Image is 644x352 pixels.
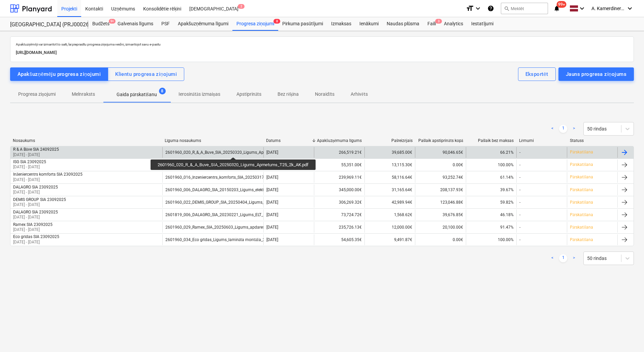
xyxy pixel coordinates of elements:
p: Apstiprināts [236,91,261,98]
i: notifications [553,4,560,12]
i: keyboard_arrow_down [474,4,482,12]
p: Bez rēķina [278,91,299,98]
div: 2601960_029_Ramex_SIA_20250603_Ligums_apdares_darbi_2025-2_T25_2k-2vers.pdf [165,225,323,230]
a: Faili3 [423,17,440,31]
div: 239,969.11€ [314,172,364,183]
p: Pārskatīšana [570,162,593,168]
div: [DATE] [266,212,278,217]
div: [DATE] [266,237,278,242]
div: [DATE] [266,187,278,192]
div: Pašlaik apstiprināts kopā [418,138,463,143]
p: Pārskatīšana [570,237,593,243]
a: Ienākumi [355,17,383,31]
a: Budžets9+ [88,17,114,31]
div: 235,726.13€ [314,222,364,233]
div: Ramex SIA 23092025 [13,222,53,227]
p: [DATE] - [DATE] [13,227,53,233]
a: Apakšuzņēmuma līgumi [174,17,232,31]
button: Meklēt [501,3,548,14]
p: [DATE] - [DATE] [13,164,46,170]
span: 9+ [109,19,116,24]
div: Eksportēt [525,70,548,79]
span: 3 [435,19,442,24]
div: 39,685.00€ [364,147,415,158]
div: 2601960_022_DEMIS_GROUP_SIA_20250404_Ligums_apdares_darbi_T25_2k.pdf [165,200,312,205]
a: Galvenais līgums [114,17,157,31]
div: 12,000.00€ [364,222,415,233]
div: 2601819_006_DALAGRO_SIA_20230221_Ligums_ELT_EST_T25_ak_KK1 (1) (1)-signed-signed.pdf [165,212,340,217]
span: 46.18% [500,212,514,217]
span: 8 [273,19,280,24]
div: 55,351.00€ [314,159,364,170]
div: [DATE] [266,225,278,230]
div: - [519,200,520,205]
a: Next page [570,254,578,262]
div: ISG SIA 23092025 [13,159,46,164]
i: keyboard_arrow_down [578,4,586,12]
span: 2 [238,4,245,9]
div: Pašlaik bez maksas [469,138,514,143]
p: [DATE] - [DATE] [13,177,83,183]
div: 54,605.35€ [314,234,364,245]
div: Eco grīdas SIA 23092025 [13,234,59,239]
div: 20,100.00€ [415,222,465,233]
div: - [519,163,520,167]
div: [DATE] [266,200,278,205]
i: format_size [466,4,474,12]
a: PSF [157,17,174,31]
div: - [519,187,520,192]
p: [DATE] - [DATE] [13,202,66,208]
div: 58,116.64€ [364,172,415,183]
div: 345,000.00€ [314,184,364,195]
a: Analytics [440,17,467,31]
div: 266,519.21€ [314,147,364,158]
a: Next page [570,125,578,133]
div: 93,252.74€ [415,172,465,183]
div: [GEOGRAPHIC_DATA] (PRJ0002627, K-1 un K-2(2.kārta) 2601960 [10,21,80,28]
p: Melnraksts [72,91,95,98]
div: 208,137.93€ [415,184,465,195]
div: 2601960_020_R_&_A_Buve_SIA_20250320_Ligums_Apmetums_T25_2k_AK.pdf [165,150,308,155]
div: 9,491.87€ [364,234,415,245]
a: Pirkuma pasūtījumi [278,17,327,31]
a: Progresa ziņojumi8 [232,17,278,31]
div: [DATE] [266,163,278,167]
p: [DATE] - [DATE] [13,189,58,195]
span: 91.47% [500,225,514,230]
span: 66.21% [500,150,514,155]
a: Previous page [548,254,556,262]
p: Progresa ziņojumi [18,91,56,98]
button: Eksportēt [518,67,556,81]
span: search [504,6,509,11]
i: Zināšanu pamats [487,4,494,12]
div: Jauns progresa ziņojums [566,70,626,79]
div: - [519,237,520,242]
div: R & A Būve SIA 24092025 [13,147,59,152]
div: 39,676.85€ [415,209,465,220]
div: 2601960_016_Inzeniercentrs_komforts_SIA_20250317_Ligums_ventilācija_T25_2karta.pdf [165,175,328,180]
i: keyboard_arrow_down [626,4,634,12]
p: Pārskatīšana [570,149,593,155]
p: [URL][DOMAIN_NAME] [16,49,628,56]
p: [DATE] - [DATE] [13,239,59,245]
span: 61.14% [500,175,514,180]
p: Pārskatīšana [570,187,593,193]
div: Iestatījumi [467,17,497,31]
div: 0.00€ [415,234,465,245]
p: Apakšuzņēmēji var izmantot šo saiti, lai pieprasītu progresa ziņojuma veidni, izmantojot savu e-p... [16,42,628,47]
div: Faili [423,17,440,31]
div: 123,046.88€ [415,197,465,208]
span: 8 [159,88,166,94]
span: 100.00% [498,237,514,242]
p: Ierosinātās izmaiņas [179,91,220,98]
div: 306,269.32€ [314,197,364,208]
div: DALAGRO SIA 23092025 [13,210,58,214]
div: 2601960_006_DALAGRO_SIA_20150203_Ligums_elektroapgades_ieksejie_tikli_T25_2karta_30.01AK_KK1.pdf [165,187,362,192]
button: Klientu progresa ziņojumi [108,67,184,81]
div: Inženiercentrs komforts SIA 23092025 [13,172,83,177]
div: 42,989.94€ [364,197,415,208]
p: Noraidīts [315,91,334,98]
div: Apakšuzņēmuma līgums [317,138,362,143]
